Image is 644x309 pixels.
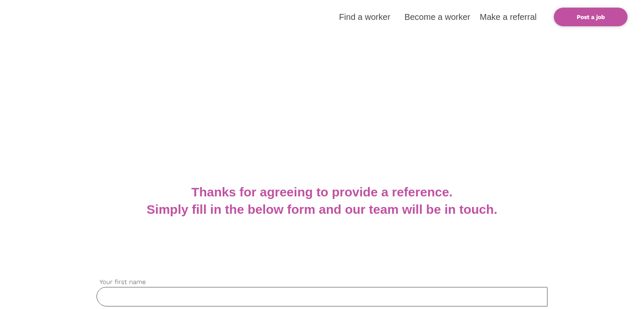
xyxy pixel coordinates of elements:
a: Find a worker [339,12,390,22]
b: Thanks for agreeing to provide a reference. [191,185,453,199]
a: Become a worker [404,12,470,22]
a: Make a referral [480,12,537,22]
a: Post a job [554,8,627,26]
label: Your first name [97,277,547,287]
b: Post a job [577,14,605,20]
b: Simply fill in the below form and our team will be in touch. [146,202,497,216]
